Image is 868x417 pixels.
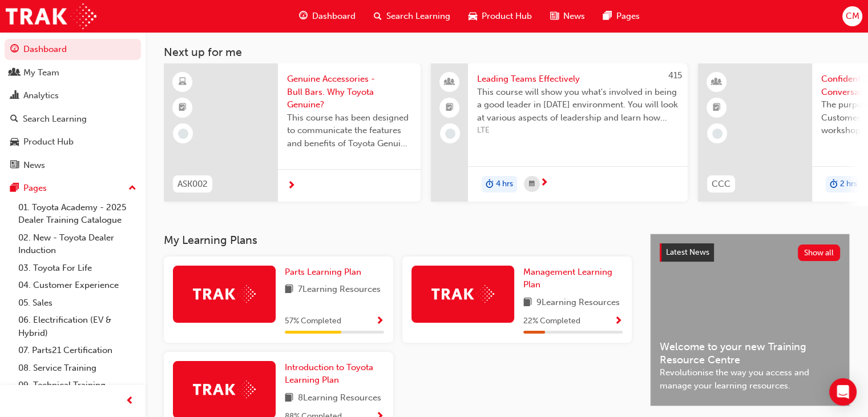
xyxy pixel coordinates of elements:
[523,315,580,328] span: 22 % Completed
[10,45,19,55] span: guage-icon
[713,101,721,115] span: booktick-icon
[287,111,411,150] span: This course has been designed to communicate the features and benefits of Toyota Genuine Bull Bar...
[660,366,840,392] span: Revolutionise the way you access and manage your learning resources.
[5,178,141,199] button: Pages
[287,73,411,111] span: Genuine Accessories - Bull Bars. Why Toyota Genuine?
[365,5,459,28] a: search-iconSearch Learning
[285,361,384,387] a: Introduction to Toyota Learning Plan
[177,178,208,191] span: ASK002
[523,296,532,310] span: book-icon
[285,267,361,277] span: Parts Learning Plan
[477,124,679,137] span: LTE
[5,39,141,60] a: Dashboard
[10,114,18,125] span: search-icon
[614,314,623,328] button: Show Progress
[6,3,96,29] img: Trak
[14,229,141,259] a: 02. New - Toyota Dealer Induction
[10,68,19,78] span: people-icon
[179,101,187,115] span: booktick-icon
[594,5,649,28] a: pages-iconPages
[459,5,541,28] a: car-iconProduct Hub
[146,46,868,59] h3: Next up for me
[14,359,141,377] a: 08. Service Training
[614,316,623,327] span: Show Progress
[5,131,141,153] a: Product Hub
[660,243,840,262] a: Latest NewsShow all
[10,161,19,171] span: news-icon
[126,394,134,408] span: prev-icon
[5,37,141,178] button: DashboardMy TeamAnalyticsSearch LearningProduct HubNews
[285,362,373,386] span: Introduction to Toyota Learning Plan
[299,9,308,23] span: guage-icon
[712,129,722,139] span: learningRecordVerb_NONE-icon
[23,159,45,172] div: News
[668,70,682,81] span: 415
[5,155,141,176] a: News
[376,314,384,328] button: Show Progress
[536,296,620,310] span: 9 Learning Resources
[193,380,256,398] img: Trak
[374,9,382,23] span: search-icon
[10,91,19,101] span: chart-icon
[5,85,141,106] a: Analytics
[477,86,679,125] span: This course will show you what's involved in being a good leader in [DATE] environment. You will ...
[285,283,293,297] span: book-icon
[445,129,455,139] span: learningRecordVerb_NONE-icon
[660,340,840,366] span: Welcome to your new Training Resource Centre
[5,109,141,130] a: Search Learning
[14,199,141,229] a: 01. Toyota Academy - 2025 Dealer Training Catalogue
[285,391,293,406] span: book-icon
[14,294,141,312] a: 05. Sales
[14,376,141,394] a: 09. Technical Training
[14,259,141,277] a: 03. Toyota For Life
[298,391,381,406] span: 8 Learning Resources
[523,266,623,291] a: Management Learning Plan
[285,266,366,279] a: Parts Learning Plan
[616,10,640,23] span: Pages
[179,75,187,90] span: learningResourceType_ELEARNING-icon
[23,135,74,149] div: Product Hub
[5,62,141,83] a: My Team
[798,244,841,261] button: Show all
[713,75,721,90] span: learningResourceType_INSTRUCTOR_LED-icon
[650,234,850,406] a: Latest NewsShow allWelcome to your new Training Resource CentreRevolutionise the way you access a...
[431,63,688,202] a: 415Leading Teams EffectivelyThis course will show you what's involved in being a good leader in [...
[23,113,87,126] div: Search Learning
[287,181,296,191] span: next-icon
[446,75,454,90] span: people-icon
[712,178,730,191] span: CCC
[10,183,19,194] span: pages-icon
[446,101,454,115] span: booktick-icon
[23,182,47,195] div: Pages
[603,9,612,23] span: pages-icon
[550,9,559,23] span: news-icon
[829,378,857,406] div: Open Intercom Messenger
[14,276,141,294] a: 04. Customer Experience
[496,178,513,191] span: 4 hrs
[541,5,594,28] a: news-iconNews
[23,89,59,102] div: Analytics
[386,10,450,23] span: Search Learning
[164,234,632,247] h3: My Learning Plans
[842,6,862,26] button: CM
[830,177,838,192] span: duration-icon
[164,63,421,202] a: ASK002Genuine Accessories - Bull Bars. Why Toyota Genuine?This course has been designed to commun...
[840,178,857,191] span: 2 hrs
[477,73,679,86] span: Leading Teams Effectively
[376,316,384,327] span: Show Progress
[290,5,365,28] a: guage-iconDashboard
[523,267,612,290] span: Management Learning Plan
[563,10,585,23] span: News
[540,178,548,189] span: next-icon
[23,66,59,79] div: My Team
[469,9,477,23] span: car-icon
[14,311,141,342] a: 06. Electrification (EV & Hybrid)
[285,315,341,328] span: 57 % Completed
[486,177,494,192] span: duration-icon
[482,10,532,23] span: Product Hub
[178,129,188,139] span: learningRecordVerb_NONE-icon
[666,247,709,257] span: Latest News
[128,181,136,196] span: up-icon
